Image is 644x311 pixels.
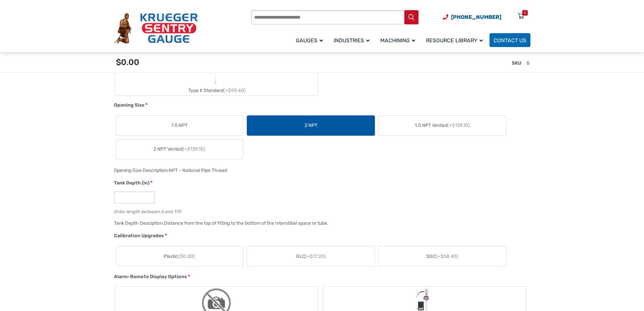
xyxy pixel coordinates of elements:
[188,273,190,280] abbr: required
[436,253,458,259] span: (+$58.40)
[443,13,501,21] a: Phone Number (920) 434-8860
[494,37,526,44] span: Contact Us
[114,180,149,186] span: Tank Depth (in)
[524,10,526,16] div: 0
[114,274,187,280] span: Alarm-Remote Display Options
[164,220,329,226] div: Distance from the top of fitting to the bottom of the Interstitial space or tube.
[114,168,169,173] span: Opening Size Description:
[165,232,167,239] abbr: required
[296,253,326,260] span: GLC
[114,233,164,239] span: Calibration Upgrades
[415,122,470,129] span: 1.5 NPT Vented
[490,33,530,47] a: Contact Us
[169,168,227,173] div: NPT - National Pipe Thread
[426,37,483,44] span: Resource Library
[114,13,198,44] img: Krueger Sentry Gauge
[451,14,501,20] span: [PHONE_NUMBER]
[447,123,470,128] span: (+$139.10)
[426,253,458,260] span: SGC
[114,220,164,226] span: Tank Depth Desciption:
[183,146,205,152] span: (+$139.10)
[526,60,530,66] span: 6
[145,102,147,109] abbr: required
[380,37,415,44] span: Machining
[164,253,195,260] span: Plastic
[512,60,521,66] span: SKU
[171,122,188,129] span: 1.5 NPT
[305,122,317,129] span: 2 NPT
[153,146,205,153] span: 2 NPT Vented
[150,179,152,186] abbr: required
[296,37,323,44] span: Gauges
[292,32,330,48] a: Gauges
[422,32,490,48] a: Resource Library
[305,253,326,259] span: (+$17.20)
[115,86,318,95] div: Type K Standard
[178,253,195,259] span: ($0.00)
[223,88,246,93] span: (+$93.40)
[376,32,422,48] a: Machining
[334,37,369,44] span: Industries
[330,32,376,48] a: Industries
[114,102,144,108] span: Opening Size
[114,207,527,214] div: Enter length between 6 and 170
